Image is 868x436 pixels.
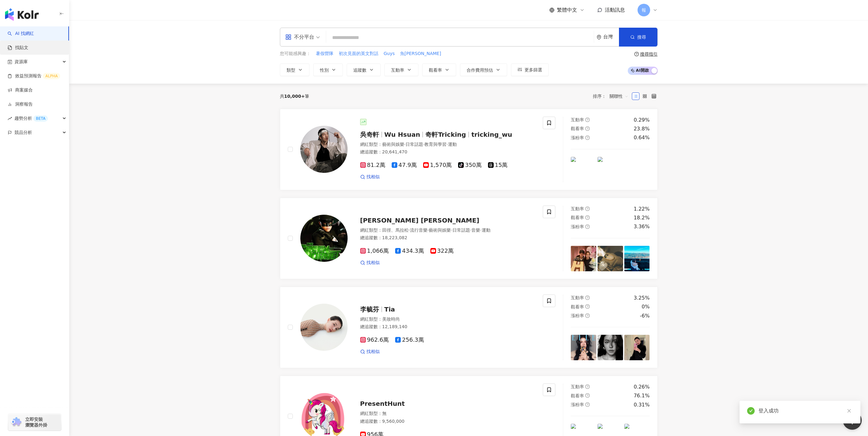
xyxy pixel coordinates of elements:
img: KOL Avatar [300,126,348,173]
span: question-circle [585,304,590,309]
span: question-circle [585,207,590,211]
span: 您可能感興趣： [280,51,311,57]
span: 運動 [448,142,457,147]
span: 田徑、馬拉松 [382,228,409,233]
div: 網紅類型 ： [360,141,536,148]
button: 合作費用預估 [460,63,507,76]
div: 0.29% [634,117,650,124]
img: logo [5,8,39,21]
span: 初次見面的英文對話 [339,51,378,57]
img: post-image [571,157,596,182]
span: question-circle [585,295,590,300]
span: 漲粉率 [571,402,584,407]
button: 初次見面的英文對話 [338,50,379,57]
span: Tia [384,306,395,313]
img: post-image [624,335,650,360]
span: 活動訊息 [605,7,625,13]
span: question-circle [585,215,590,220]
span: 教育與學習 [424,142,446,147]
img: post-image [598,157,623,182]
span: question-circle [585,126,590,131]
a: 找相似 [360,174,380,180]
span: appstore [285,34,292,40]
div: 排序： [593,91,632,101]
button: 搜尋 [619,28,657,47]
span: · [470,228,471,233]
div: 0.64% [634,134,650,141]
div: 23.8% [634,125,650,132]
span: · [480,228,481,233]
span: 合作費用預估 [467,68,493,73]
a: 找貼文 [8,45,28,51]
span: 暑假營隊 [316,51,333,57]
span: 漲粉率 [571,224,584,229]
a: 洞察報告 [8,101,33,108]
img: post-image [598,335,623,360]
div: BETA [33,115,48,122]
div: 總追蹤數 ： 12,189,140 [360,324,536,330]
span: 互動率 [571,384,584,389]
span: 962.6萬 [360,337,389,343]
a: KOL Avatar吳奇軒Wu Hsuan奇軒Trickingtricking_wu網紅類型：藝術與娛樂·日常話題·教育與學習·運動總追蹤數：20,641,47081.2萬47.9萬1,570萬... [280,109,658,190]
span: 322萬 [430,248,454,254]
img: post-image [571,335,596,360]
button: 更多篩選 [511,63,549,76]
span: · [428,228,429,233]
span: 觀看率 [571,393,584,398]
span: tricking_wu [471,131,512,138]
div: 不分平台 [285,32,314,42]
span: 李毓芬 [360,306,379,313]
span: 競品分析 [14,125,32,140]
span: 運動 [482,228,491,233]
span: 350萬 [458,162,481,168]
span: question-circle [585,224,590,229]
span: check-circle [747,407,755,415]
span: 關聯性 [610,91,628,101]
img: post-image [598,246,623,271]
span: 互動率 [391,68,404,73]
button: Guys [383,50,395,57]
span: PresentHunt [360,400,405,407]
button: 類型 [280,63,309,76]
span: 434.3萬 [395,248,424,254]
span: 美妝時尚 [382,317,400,322]
a: searchAI 找網紅 [8,30,34,37]
span: · [446,142,448,147]
span: question-circle [585,313,590,318]
span: 魚[PERSON_NAME] [400,51,441,57]
a: KOL Avatar李毓芬Tia網紅類型：美妝時尚總追蹤數：12,189,140962.6萬256.3萬找相似互動率question-circle3.25%觀看率question-circle0... [280,287,658,368]
span: 流行音樂 [410,228,428,233]
span: 1,066萬 [360,248,389,254]
span: 觀看率 [571,304,584,309]
span: · [409,228,410,233]
div: 網紅類型 ： [360,227,536,234]
button: 追蹤數 [347,63,381,76]
span: 47.9萬 [392,162,417,168]
span: 觀看率 [571,215,584,220]
button: 性別 [313,63,343,76]
div: 76.1% [634,392,650,399]
span: 日常話題 [452,228,470,233]
span: 資源庫 [14,55,28,69]
div: 0% [642,303,650,310]
span: 1,570萬 [423,162,452,168]
span: 性別 [320,68,329,73]
a: chrome extension立即安裝 瀏覽器外掛 [8,414,61,431]
span: question-circle [585,384,590,389]
span: 趨勢分析 [14,111,48,125]
span: 10,000+ [284,94,305,99]
span: 觀看率 [429,68,442,73]
span: question-circle [585,393,590,398]
span: 吳奇軒 [360,131,379,138]
span: question-circle [634,52,639,56]
span: 藝術與娛樂 [429,228,451,233]
button: 魚[PERSON_NAME] [400,50,441,57]
span: question-circle [585,402,590,407]
div: 18.2% [634,214,650,221]
a: 找相似 [360,260,380,266]
img: post-image [624,157,650,182]
button: 觀看率 [422,63,456,76]
span: 類型 [286,68,295,73]
span: question-circle [585,135,590,140]
div: 總追蹤數 ： 18,223,082 [360,235,536,241]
